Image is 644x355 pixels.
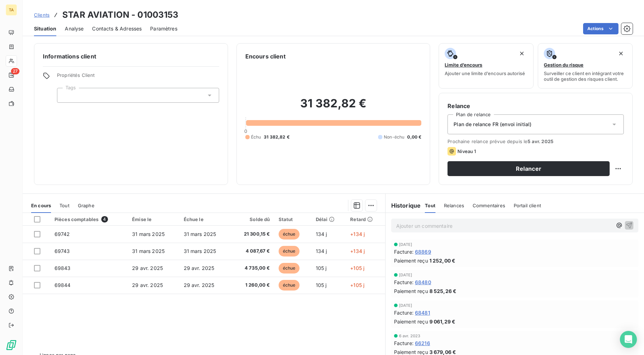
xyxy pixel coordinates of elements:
[245,96,422,118] h2: 31 382,82 €
[6,4,17,16] div: TA
[316,216,342,222] div: Délai
[235,248,270,255] span: 4 087,67 €
[399,303,412,308] span: [DATE]
[55,248,70,254] span: 69743
[264,134,290,140] span: 31 382,82 €
[415,248,431,255] span: 68869
[235,265,270,272] span: 4 735,00 €
[394,309,414,316] span: Facture :
[34,25,56,32] span: Situation
[57,72,219,82] span: Propriétés Client
[316,231,327,237] span: 134 j
[31,203,51,208] span: En cours
[184,216,227,222] div: Échue le
[132,248,165,254] span: 31 mars 2025
[184,265,215,271] span: 29 avr. 2025
[445,62,482,68] span: Limite d’encours
[394,278,414,286] span: Facture :
[11,68,19,74] span: 27
[350,265,364,271] span: +105 j
[386,201,421,210] h6: Historique
[439,43,534,89] button: Limite d’encoursAjouter une limite d’encours autorisé
[538,43,633,89] button: Gestion du risqueSurveiller ce client en intégrant votre outil de gestion des risques client.
[350,231,365,237] span: +134 j
[132,265,163,271] span: 29 avr. 2025
[251,134,261,140] span: Échu
[415,309,430,316] span: 68481
[514,203,541,208] span: Portail client
[394,318,428,325] span: Paiement reçu
[6,69,17,81] a: 27
[448,102,624,110] h6: Relance
[235,231,270,238] span: 21 300,15 €
[399,273,412,277] span: [DATE]
[279,216,307,222] div: Statut
[544,62,583,68] span: Gestion du risque
[429,257,456,264] span: 1 252,00 €
[429,318,456,325] span: 9 061,29 €
[78,203,95,208] span: Graphe
[235,216,270,222] div: Solde dû
[620,331,637,348] div: Open Intercom Messenger
[407,134,421,140] span: 0,00 €
[184,282,215,288] span: 29 avr. 2025
[65,25,84,32] span: Analyse
[399,242,412,247] span: [DATE]
[528,139,553,144] span: 5 avr. 2025
[279,280,300,291] span: échue
[350,282,364,288] span: +105 j
[184,231,216,237] span: 31 mars 2025
[132,282,163,288] span: 29 avr. 2025
[473,203,505,208] span: Commentaires
[55,282,71,288] span: 69844
[394,287,428,295] span: Paiement reçu
[101,216,108,222] span: 4
[583,23,619,34] button: Actions
[425,203,435,208] span: Tout
[415,278,431,286] span: 68480
[235,282,270,289] span: 1 260,00 €
[384,134,404,140] span: Non-échu
[92,25,142,32] span: Contacts & Adresses
[55,231,70,237] span: 69742
[279,246,300,257] span: échue
[55,265,71,271] span: 69843
[245,52,286,61] h6: Encours client
[445,71,525,76] span: Ajouter une limite d’encours autorisé
[244,128,247,134] span: 0
[415,339,430,347] span: 66216
[63,92,69,98] input: Ajouter une valeur
[279,263,300,274] span: échue
[448,139,624,144] span: Prochaine relance prévue depuis le
[316,248,327,254] span: 134 j
[444,203,464,208] span: Relances
[394,339,414,347] span: Facture :
[394,257,428,264] span: Paiement reçu
[62,9,179,21] h3: STAR AVIATION - 01003153
[350,248,365,254] span: +134 j
[55,216,124,222] div: Pièces comptables
[448,161,610,176] button: Relancer
[59,203,69,208] span: Tout
[316,282,327,288] span: 105 j
[394,248,414,255] span: Facture :
[316,265,327,271] span: 105 j
[34,11,50,18] a: Clients
[43,52,219,61] h6: Informations client
[429,287,457,295] span: 8 525,26 €
[279,229,300,240] span: échue
[457,148,476,154] span: Niveau 1
[34,12,50,18] span: Clients
[132,231,165,237] span: 31 mars 2025
[454,121,531,128] span: Plan de relance FR (envoi initial)
[544,71,627,82] span: Surveiller ce client en intégrant votre outil de gestion des risques client.
[150,25,177,32] span: Paramètres
[184,248,216,254] span: 31 mars 2025
[132,216,175,222] div: Émise le
[399,334,421,338] span: 6 avr. 2023
[6,339,17,351] img: Logo LeanPay
[350,216,381,222] div: Retard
